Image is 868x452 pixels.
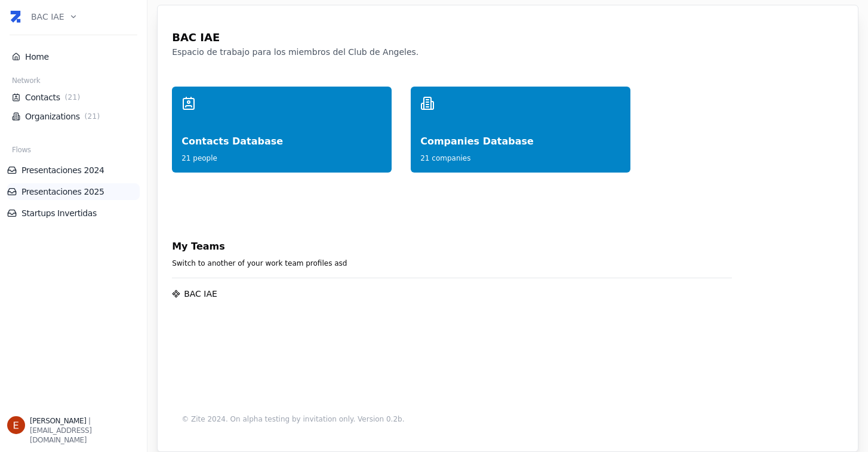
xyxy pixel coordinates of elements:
[172,20,844,46] div: BAC IAE
[181,110,382,149] div: Contacts Database
[172,239,731,254] div: My Teams
[12,91,135,103] a: Contacts(21)
[184,288,217,300] div: BAC IAE
[7,186,140,198] a: Presentaciones 2025
[172,46,844,67] div: Espacio de trabajo para los miembros del Club de Angeles.
[411,87,630,173] a: Companies Database21 companies
[7,207,140,219] a: Startups Invertidas
[30,426,140,445] div: [EMAIL_ADDRESS][DOMAIN_NAME]
[30,416,140,426] div: |
[7,76,140,88] div: Network
[420,110,621,149] div: Companies Database
[181,149,382,163] div: 21 people
[420,149,621,163] div: 21 companies
[30,417,86,425] span: [PERSON_NAME]
[172,405,731,433] div: © Zite 2024. On alpha testing by invitation only. Version 0.2b.
[172,254,731,268] div: Switch to another of your work team profiles
[7,164,140,176] a: Presentaciones 2024
[31,4,78,30] button: BAC IAE
[12,110,135,122] a: Organizations(21)
[63,93,83,102] span: ( 21 )
[172,87,392,173] a: Contacts Database21 people
[334,259,347,267] span: asd
[12,51,135,63] a: Home
[82,112,103,121] span: ( 21 )
[12,145,31,155] span: Flows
